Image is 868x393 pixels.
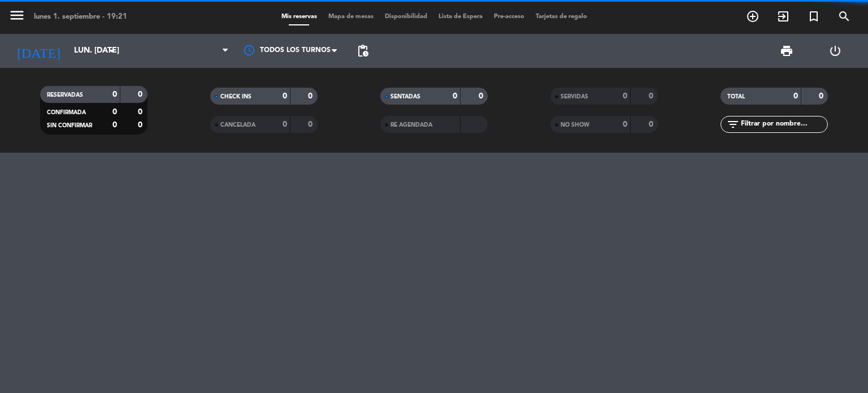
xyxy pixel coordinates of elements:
strong: 0 [138,90,145,98]
i: search [837,10,851,23]
i: power_settings_new [828,44,842,58]
strong: 0 [112,121,117,129]
span: pending_actions [356,44,370,58]
span: Lista de Espera [433,14,488,20]
strong: 0 [819,92,826,100]
strong: 0 [308,92,315,100]
span: RE AGENDADA [390,122,432,128]
strong: 0 [138,108,145,116]
i: [DATE] [8,38,68,63]
span: SENTADAS [390,94,420,100]
span: CONFIRMADA [47,110,86,115]
strong: 0 [283,92,287,100]
strong: 0 [793,92,798,100]
strong: 0 [479,92,485,100]
span: NO SHOW [561,122,589,128]
strong: 0 [649,92,656,100]
span: CANCELADA [220,122,255,128]
span: Mis reservas [276,14,323,20]
span: print [780,44,793,58]
i: arrow_drop_down [105,44,119,58]
span: Tarjetas de regalo [530,14,593,20]
div: lunes 1. septiembre - 19:21 [34,11,127,23]
i: filter_list [726,118,740,131]
i: add_circle_outline [746,10,759,23]
strong: 0 [623,120,627,128]
span: Mapa de mesas [323,14,379,20]
strong: 0 [623,92,627,100]
span: TOTAL [727,94,745,100]
strong: 0 [138,121,145,129]
strong: 0 [112,108,117,116]
span: SIN CONFIRMAR [47,123,92,128]
strong: 0 [453,92,457,100]
span: Pre-acceso [488,14,530,20]
input: Filtrar por nombre... [740,118,827,131]
strong: 0 [112,90,117,98]
span: CHECK INS [220,94,251,100]
strong: 0 [649,120,656,128]
button: menu [8,7,25,28]
strong: 0 [308,120,315,128]
span: RESERVADAS [47,92,83,98]
i: menu [8,7,25,24]
i: turned_in_not [807,10,821,23]
span: SERVIDAS [561,94,588,100]
div: LOG OUT [811,34,860,68]
span: Disponibilidad [379,14,433,20]
i: exit_to_app [776,10,790,23]
strong: 0 [283,120,287,128]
